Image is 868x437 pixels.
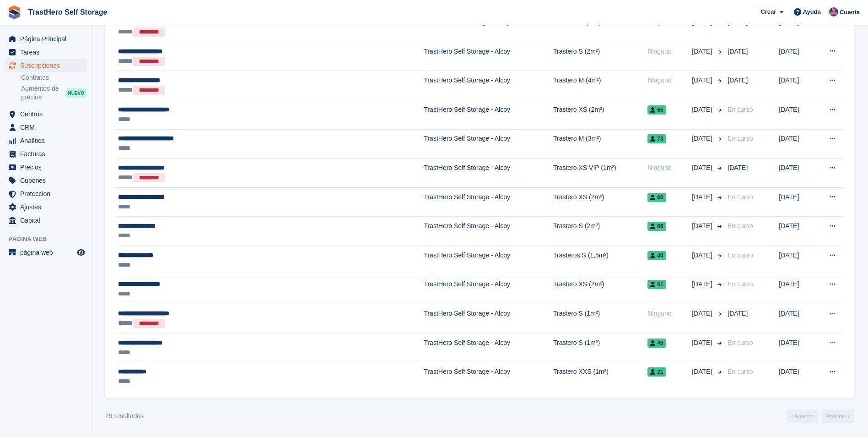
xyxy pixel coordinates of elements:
span: [DATE] [692,221,714,231]
a: menu [5,214,86,227]
td: [DATE] [779,100,814,129]
td: [DATE] [779,187,814,217]
span: Página web [8,235,91,244]
a: menu [5,161,86,174]
td: [DATE] [779,246,814,275]
span: Página Principal [20,33,75,45]
a: Vista previa de la tienda [75,247,86,258]
td: [DATE] [779,42,814,71]
span: CRM [20,121,75,134]
span: Analítica [20,134,75,147]
a: menu [5,121,86,134]
span: Ajustes [20,201,75,213]
span: Aumentos de precios [21,84,65,102]
span: [DATE] [728,310,748,317]
span: [DATE] [692,309,714,318]
span: En curso [728,251,753,259]
a: menu [5,134,86,147]
span: [DATE] [692,105,714,115]
td: TrastHero Self Storage - Alcoy [424,187,553,217]
td: Trastero XS VIP (1m²) [553,158,647,188]
td: TrastHero Self Storage - Alcoy [424,217,553,246]
td: [DATE] [779,158,814,188]
span: En curso [728,280,753,288]
div: NUEVO [65,88,86,98]
span: En curso [728,106,753,113]
td: TrastHero Self Storage - Alcoy [424,100,553,129]
td: TrastHero Self Storage - Alcoy [424,333,553,362]
td: Trastero S (1m²) [553,304,647,333]
td: TrastHero Self Storage - Alcoy [424,71,553,100]
td: Trastero XS (2m²) [553,100,647,129]
span: En curso [728,193,753,201]
span: [DATE] [692,76,714,85]
td: [DATE] [779,129,814,158]
a: menu [5,147,86,160]
span: 65 [647,105,666,115]
span: Tareas [20,46,75,59]
span: página web [20,246,75,259]
span: 40 [647,251,666,260]
div: Ninguno [647,309,692,318]
td: Trastero S (2m²) [553,217,647,246]
span: En curso [728,222,753,229]
div: 29 resultados [105,411,144,421]
span: [DATE] [692,192,714,202]
a: menu [5,187,86,200]
a: menú [5,246,86,259]
a: Contratos [21,73,86,82]
span: [DATE] [728,164,748,171]
td: Trastero S (2m²) [553,42,647,71]
span: Cuenta [840,8,860,17]
td: TrastHero Self Storage - Alcoy [424,246,553,275]
span: 60 [647,193,666,202]
a: menu [5,59,86,72]
span: 66 [647,222,666,231]
span: Precios [20,161,75,174]
span: 73 [647,134,666,143]
a: menu [5,174,86,187]
div: Ninguno [647,76,692,85]
td: TrastHero Self Storage - Alcoy [424,129,553,158]
span: Cupones [20,174,75,187]
span: 21 [647,367,666,377]
td: Trasteros S (1,5m²) [553,246,647,275]
a: menu [5,108,86,120]
td: TrastHero Self Storage - Alcoy [424,158,553,188]
td: Trastero XS (2m²) [553,187,647,217]
span: [DATE] [728,76,748,84]
a: menu [5,46,86,59]
span: 61 [647,280,666,289]
span: [DATE] [692,367,714,377]
a: TrastHero Self Storage [25,5,111,20]
td: Trastero M (4m²) [553,71,647,100]
td: Trastero XS (2m²) [553,275,647,304]
span: [DATE] [692,251,714,260]
span: [DATE] [692,338,714,348]
span: Capital [20,214,75,227]
span: Proteccion [20,187,75,200]
td: [DATE] [779,71,814,100]
td: TrastHero Self Storage - Alcoy [424,42,553,71]
a: menu [5,201,86,213]
td: Trastero S (1m²) [553,333,647,362]
td: TrastHero Self Storage - Alcoy [424,13,553,42]
img: Marua Grioui [829,7,838,16]
img: stora-icon-8386f47178a22dfd0bd8f6a31ec36ba5ce8667c1dd55bd0f319d3a0aa187defe.svg [7,5,21,19]
td: TrastHero Self Storage - Alcoy [424,304,553,333]
span: 45 [647,339,666,348]
span: [DATE] [728,48,748,55]
span: Suscripciones [20,59,75,72]
div: Ninguno [647,47,692,56]
a: menu [5,33,86,45]
span: [DATE] [692,163,714,173]
span: Facturas [20,147,75,160]
span: En curso [728,368,753,375]
td: TrastHero Self Storage - Alcoy [424,362,553,391]
span: Ayuda [803,7,821,16]
td: [DATE] [779,275,814,304]
span: [DATE] [692,279,714,289]
td: [DATE] [779,362,814,391]
a: Aumentos de precios NUEVO [21,84,86,102]
td: [DATE] [779,217,814,246]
